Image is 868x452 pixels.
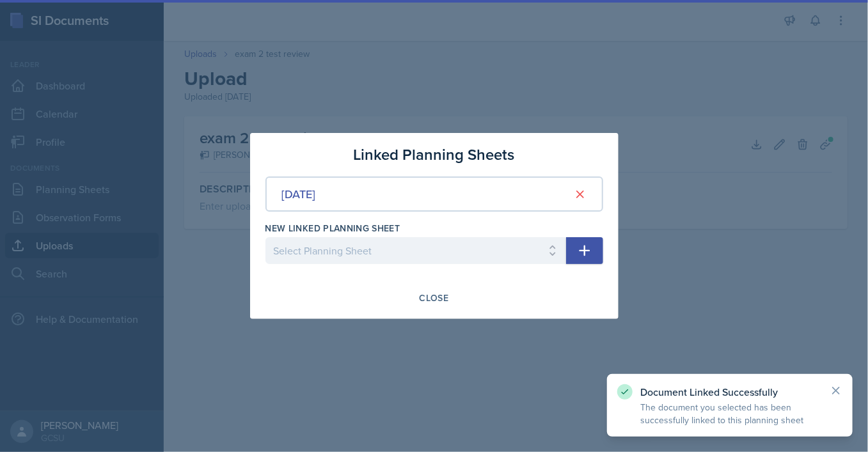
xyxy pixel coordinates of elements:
[640,386,819,398] p: Document Linked Successfully
[411,287,457,309] button: Close
[265,222,400,235] label: New Linked Planning Sheet
[354,143,515,166] h3: Linked Planning Sheets
[420,293,449,303] div: Close
[282,185,316,203] div: [DATE]
[640,401,819,426] p: The document you selected has been successfully linked to this planning sheet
